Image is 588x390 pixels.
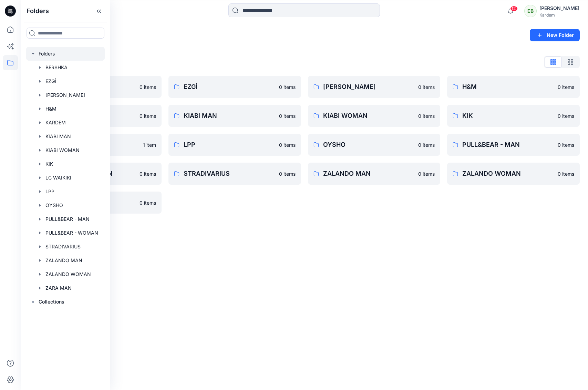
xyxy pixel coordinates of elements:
[308,76,441,98] a: [PERSON_NAME]0 items
[184,82,275,92] p: EZGİ
[184,169,275,178] p: STRADIVARIUS
[168,76,301,98] a: EZGİ0 items
[323,111,414,121] p: KIABI WOMAN
[168,134,301,156] a: LPP0 items
[462,111,554,121] p: KIK
[140,170,156,177] p: 0 items
[447,134,580,156] a: PULL&BEAR - MAN0 items
[539,12,579,18] div: Kardem
[143,141,156,148] p: 1 item
[462,169,554,178] p: ZALANDO WOMAN
[447,105,580,127] a: KIK0 items
[323,169,414,178] p: ZALANDO MAN
[184,140,275,150] p: LPP
[539,4,579,12] div: [PERSON_NAME]
[184,111,275,121] p: KIABI MAN
[447,76,580,98] a: H&M0 items
[558,170,574,177] p: 0 items
[140,199,156,206] p: 0 items
[462,82,554,92] p: H&M
[558,141,574,148] p: 0 items
[418,170,435,177] p: 0 items
[279,170,296,177] p: 0 items
[558,83,574,91] p: 0 items
[140,83,156,91] p: 0 items
[462,140,554,150] p: PULL&BEAR - MAN
[558,112,574,120] p: 0 items
[418,141,435,148] p: 0 items
[39,298,64,306] p: Collections
[323,140,414,150] p: OYSHO
[418,112,435,120] p: 0 items
[530,29,580,41] button: New Folder
[168,105,301,127] a: KIABI MAN0 items
[279,112,296,120] p: 0 items
[168,163,301,185] a: STRADIVARIUS0 items
[279,141,296,148] p: 0 items
[447,163,580,185] a: ZALANDO WOMAN0 items
[140,112,156,120] p: 0 items
[418,83,435,91] p: 0 items
[510,6,518,11] span: 12
[524,5,537,17] div: EB
[308,163,441,185] a: ZALANDO MAN0 items
[308,105,441,127] a: KIABI WOMAN0 items
[323,82,414,92] p: [PERSON_NAME]
[308,134,441,156] a: OYSHO0 items
[279,83,296,91] p: 0 items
